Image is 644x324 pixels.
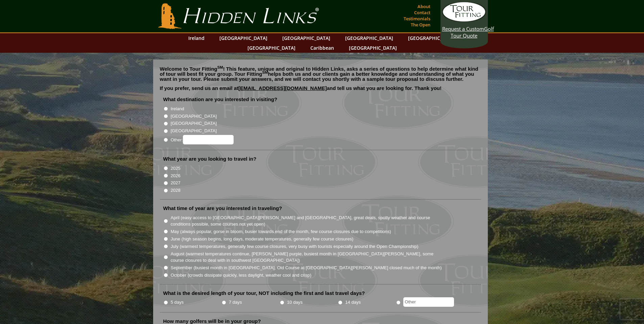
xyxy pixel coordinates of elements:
input: Other [403,297,454,307]
label: 10 days [287,299,303,306]
a: Contact [412,8,432,17]
label: 2028 [171,187,181,194]
label: 2026 [171,172,181,179]
label: 2027 [171,180,181,186]
label: Ireland [171,106,184,112]
label: June (high season begins, long days, moderate temperatures, generally few course closures) [171,236,354,242]
input: Other: [183,135,234,144]
a: The Open [409,20,432,29]
a: [GEOGRAPHIC_DATA] [405,33,459,43]
label: What is the desired length of your tour, NOT including the first and last travel days? [163,290,365,297]
span: Request a Custom [442,25,484,32]
a: [GEOGRAPHIC_DATA] [342,33,397,43]
label: What time of year are you interested in traveling? [163,205,282,212]
a: [GEOGRAPHIC_DATA] [244,43,299,53]
label: Other: [171,135,234,144]
label: What year are you looking to travel in? [163,156,257,162]
a: [GEOGRAPHIC_DATA] [279,33,334,43]
label: July (warmest temperatures, generally few course closures, very busy with tourists especially aro... [171,243,419,250]
a: About [416,2,432,11]
label: What destination are you interested in visiting? [163,96,278,103]
a: Ireland [185,33,208,43]
label: 14 days [345,299,361,306]
label: [GEOGRAPHIC_DATA] [171,113,217,120]
a: [EMAIL_ADDRESS][DOMAIN_NAME] [238,85,327,91]
label: [GEOGRAPHIC_DATA] [171,120,217,127]
label: [GEOGRAPHIC_DATA] [171,128,217,134]
p: If you prefer, send us an email at and tell us what you are looking for. Thank you! [160,86,481,96]
a: [GEOGRAPHIC_DATA] [216,33,271,43]
a: [GEOGRAPHIC_DATA] [345,43,400,53]
sup: SM [262,70,268,74]
a: Request a CustomGolf Tour Quote [442,2,486,39]
a: Testimonials [402,14,432,23]
label: April (easy access to [GEOGRAPHIC_DATA][PERSON_NAME] and [GEOGRAPHIC_DATA], great deals, spotty w... [171,214,443,228]
p: Welcome to Tour Fitting ! This feature, unique and original to Hidden Links, asks a series of que... [160,66,481,82]
label: 2025 [171,165,181,172]
label: 7 days [229,299,242,306]
label: 5 days [171,299,184,306]
label: September (busiest month in [GEOGRAPHIC_DATA], Old Course at [GEOGRAPHIC_DATA][PERSON_NAME] close... [171,264,442,271]
label: May (always popular, gorse in bloom, busier towards end of the month, few course closures due to ... [171,228,391,235]
label: August (warmest temperatures continue, [PERSON_NAME] purple, busiest month in [GEOGRAPHIC_DATA][P... [171,251,443,264]
label: October (crowds dissipate quickly, less daylight, weather cool and crisp) [171,272,312,279]
sup: SM [217,65,223,69]
a: Caribbean [307,43,337,53]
